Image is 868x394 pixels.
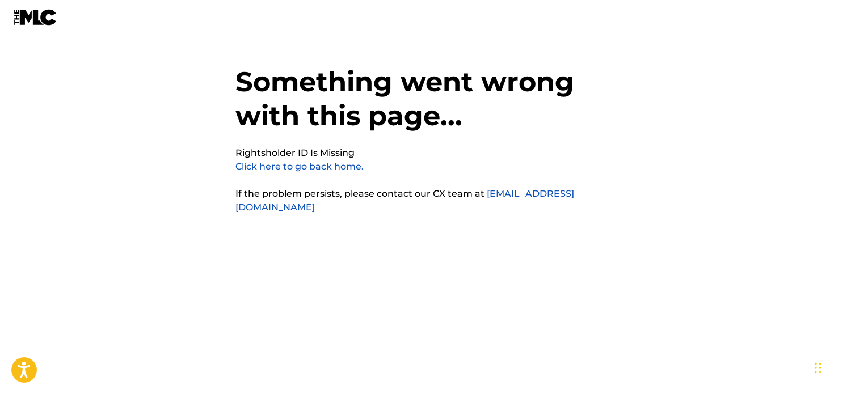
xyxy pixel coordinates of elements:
[235,161,364,172] a: Click here to go back home.
[235,65,633,146] h1: Something went wrong with this page...
[811,340,868,394] iframe: Chat Widget
[235,187,633,214] p: If the problem persists, please contact our CX team at
[14,9,57,26] img: MLC Logo
[815,351,821,385] div: Drag
[235,146,355,160] pre: Rightsholder ID Is Missing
